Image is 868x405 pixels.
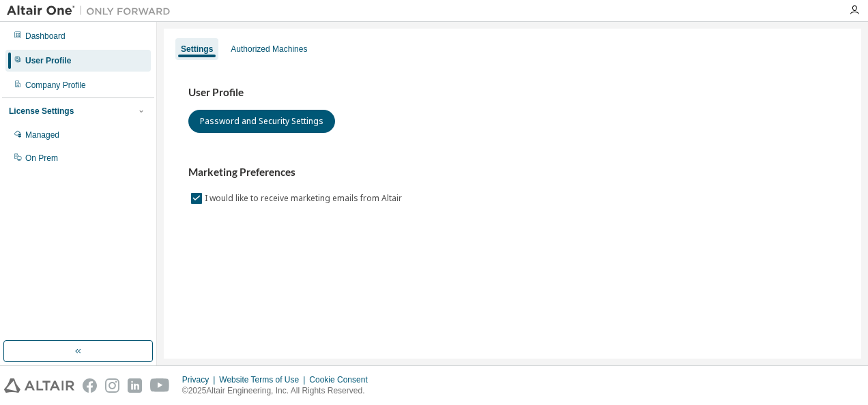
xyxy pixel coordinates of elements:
div: Company Profile [25,80,86,91]
img: instagram.svg [105,378,119,393]
h3: Marketing Preferences [188,166,837,179]
div: Website Terms of Use [219,374,309,385]
div: Privacy [182,374,219,385]
div: Authorized Machines [231,44,307,55]
div: License Settings [9,106,74,117]
div: Settings [181,44,213,55]
p: © 2025 Altair Engineering, Inc. All Rights Reserved. [182,385,376,397]
img: facebook.svg [83,378,97,393]
div: Managed [25,130,59,140]
img: altair_logo.svg [4,378,74,393]
h3: User Profile [188,86,837,100]
img: Altair One [7,4,177,18]
div: Dashboard [25,31,66,42]
div: User Profile [25,55,71,66]
img: youtube.svg [150,378,170,393]
button: Password and Security Settings [188,110,335,133]
img: linkedin.svg [128,378,142,393]
div: Cookie Consent [309,374,375,385]
div: On Prem [25,153,58,164]
label: I would like to receive marketing emails from Altair [205,190,405,207]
